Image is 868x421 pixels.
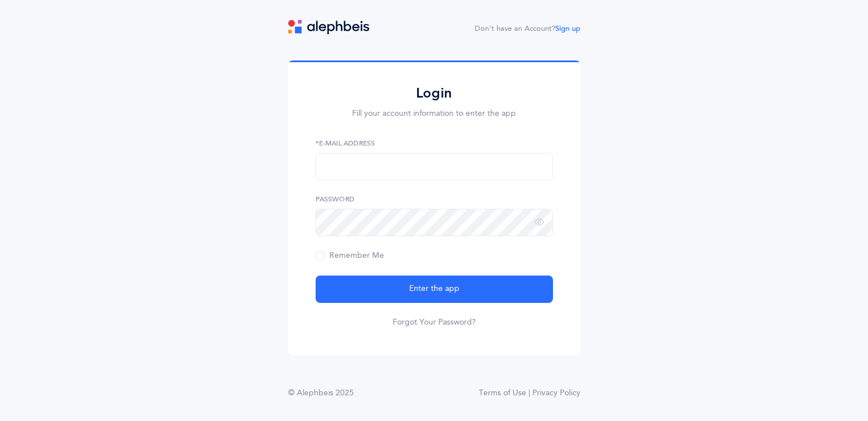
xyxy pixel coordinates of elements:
div: Don't have an Account? [475,23,580,35]
a: Forgot Your Password? [393,317,476,328]
span: Remember Me [316,251,384,260]
div: © Alephbeis 2025 [288,387,354,399]
label: Password [316,194,553,204]
a: Sign up [555,25,580,33]
a: Terms of Use | Privacy Policy [479,387,580,399]
h2: Login [316,84,553,102]
span: Enter the app [409,283,459,295]
p: Fill your account information to enter the app [316,108,553,120]
label: *E-Mail Address [316,138,553,148]
button: Enter the app [316,276,553,303]
img: logo.svg [288,20,369,34]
